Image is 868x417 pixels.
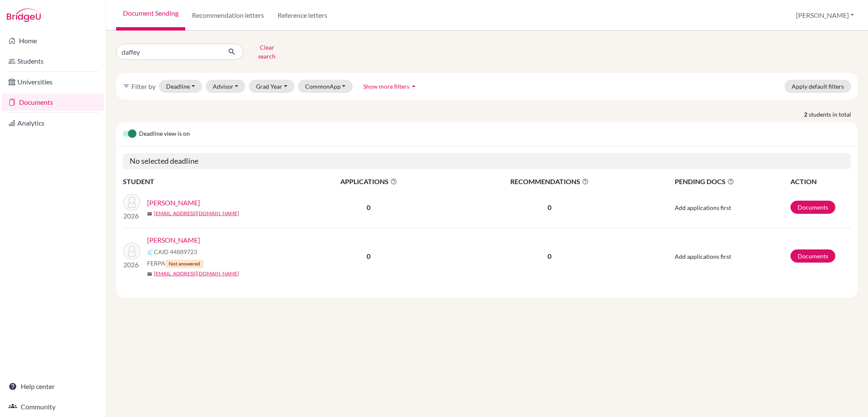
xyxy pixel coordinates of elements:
[165,260,203,268] span: Not answered
[445,176,654,187] span: RECOMMENDATIONS
[243,41,290,63] button: Clear search
[147,235,200,245] a: [PERSON_NAME]
[147,271,152,277] span: mail
[123,243,140,260] img: Daffey, Wilder
[147,198,200,208] a: [PERSON_NAME]
[147,249,154,255] img: Common App logo
[2,32,104,49] a: Home
[809,110,858,119] span: students in total
[116,44,221,60] input: Find student by name...
[154,270,239,277] a: [EMAIL_ADDRESS][DOMAIN_NAME]
[139,129,190,139] span: Deadline view is on
[675,253,731,260] span: Add applications first
[409,82,418,90] i: arrow_drop_up
[123,153,851,169] h5: No selected deadline
[363,83,409,90] span: Show more filters
[356,80,425,93] button: Show more filtersarrow_drop_up
[367,203,370,211] b: 0
[675,176,790,187] span: PENDING DOCS
[206,80,246,93] button: Advisor
[792,7,858,23] button: [PERSON_NAME]
[790,176,851,187] th: ACTION
[367,252,370,260] b: 0
[2,94,104,111] a: Documents
[147,259,203,268] span: FERPA
[675,204,731,211] span: Add applications first
[298,80,353,93] button: CommonApp
[154,210,239,217] a: [EMAIL_ADDRESS][DOMAIN_NAME]
[123,176,292,187] th: STUDENT
[2,53,104,70] a: Students
[785,80,851,93] button: Apply default filters
[790,201,835,214] a: Documents
[2,398,104,415] a: Community
[790,249,835,263] a: Documents
[293,176,445,187] span: APPLICATIONS
[147,211,152,216] span: mail
[804,110,809,119] strong: 2
[154,247,197,256] span: CAID 44889723
[445,251,654,261] p: 0
[123,211,140,221] p: 2026
[2,115,104,132] a: Analytics
[123,194,140,211] img: Daffey, Anderson
[123,83,130,90] i: filter_list
[2,73,104,90] a: Universities
[7,8,41,22] img: Bridge-U
[159,80,202,93] button: Deadline
[249,80,295,93] button: Grad Year
[2,378,104,395] a: Help center
[445,202,654,213] p: 0
[123,260,140,270] p: 2026
[131,82,156,90] span: Filter by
